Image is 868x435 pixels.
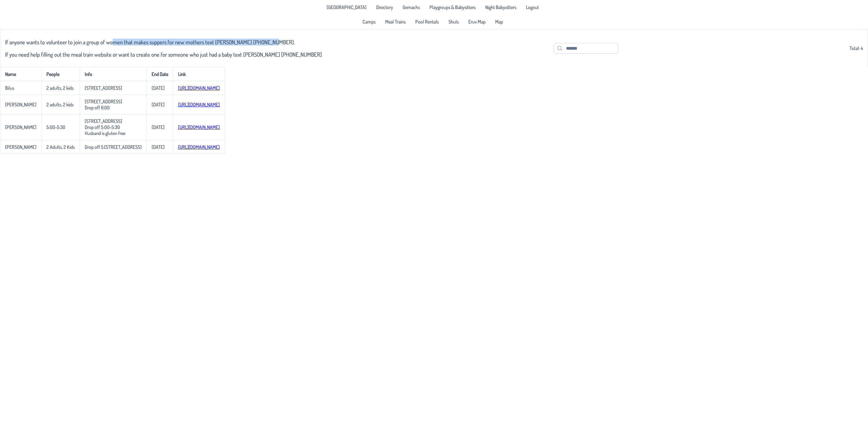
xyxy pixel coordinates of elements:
[376,5,393,10] span: Directory
[385,19,406,24] span: Meal Trains
[468,19,486,24] span: Eruv Map
[178,144,220,150] a: [URL][DOMAIN_NAME]
[363,19,376,24] span: Camps
[152,102,165,108] p-celleditor: [DATE]
[5,102,36,108] p-celleditor: [PERSON_NAME]
[5,33,863,64] div: Total: 4
[403,5,420,10] span: Gemachs
[426,2,479,12] a: Playgroups & Babysitters
[85,85,122,91] p-celleditor: [STREET_ADDRESS]
[429,5,476,10] span: Playgroups & Babysitters
[85,118,125,136] p-celleditor: [STREET_ADDRESS] Drop off 5:00-5:30 Husband is gluten free
[46,124,65,130] p-celleditor: 5:00-5:30
[415,19,439,24] span: Pool Rentals
[5,124,36,130] p-celleditor: [PERSON_NAME]
[485,5,516,10] span: Night Babysitters
[5,39,322,45] h3: If anyone wants to volunteer to join a group of women that makes suppers for new mothers text [PE...
[522,2,542,12] li: Logout
[152,124,165,130] p-celleditor: [DATE]
[526,5,539,10] span: Logout
[492,17,507,27] a: Map
[5,85,14,91] p-celleditor: Bilus
[323,2,370,12] a: [GEOGRAPHIC_DATA]
[178,124,220,130] a: [URL][DOMAIN_NAME]
[41,67,80,81] th: People
[359,17,379,27] a: Camps
[448,19,459,24] span: Shuls
[465,17,489,27] a: Eruv Map
[85,144,142,150] p-celleditor: Drop off 5:[STREET_ADDRESS]
[327,5,366,10] span: [GEOGRAPHIC_DATA]
[178,102,220,108] a: [URL][DOMAIN_NAME]
[146,67,173,81] th: End Date
[85,99,122,111] p-celleditor: [STREET_ADDRESS] Drop off 6:00
[495,19,503,24] span: Map
[152,85,165,91] p-celleditor: [DATE]
[173,67,225,81] th: Link
[382,17,409,27] a: Meal Trains
[482,2,520,12] a: Night Babysitters
[46,85,74,91] p-celleditor: 2 adults, 2 kids
[152,144,165,150] p-celleditor: [DATE]
[46,102,74,108] p-celleditor: 2 adults, 2 kids
[412,17,442,27] a: Pool Rentals
[5,144,36,150] p-celleditor: [PERSON_NAME]
[178,85,220,91] a: [URL][DOMAIN_NAME]
[323,2,370,12] li: Pine Lake Park
[399,2,423,12] a: Gemachs
[46,144,75,150] p-celleditor: 2 Adults, 2 Kids
[445,17,462,27] a: Shuls
[80,67,146,81] th: Info
[373,2,397,12] a: Directory
[5,51,322,58] h3: If you need help filling out the meal train website or want to create one for someone who just ha...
